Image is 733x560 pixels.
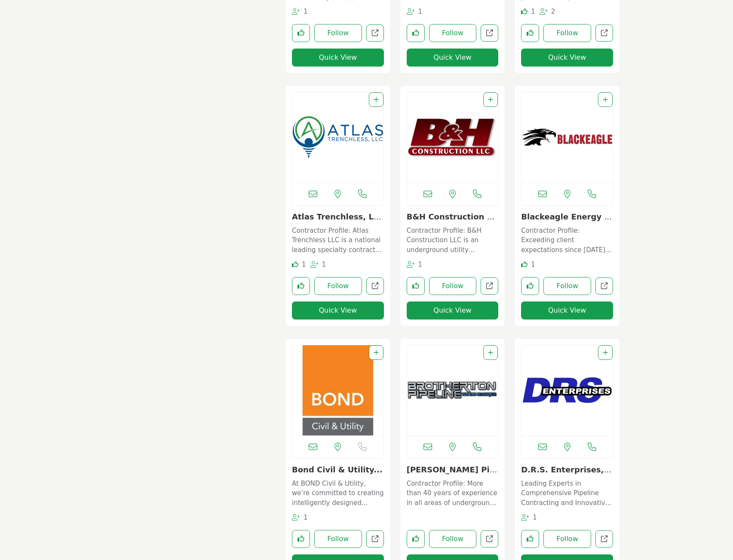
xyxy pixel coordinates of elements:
a: Contractor Profile: Exceeding client expectations since [DATE], Blackeagle Energy Services is a p... [521,224,613,255]
img: B&H Construction LLC [407,92,498,183]
h3: Brotherton Pipeline, Inc. [407,465,499,475]
p: At BOND Civil & Utility, we’re committed to creating intelligently designed infrastructure that e... [292,479,384,508]
button: Like listing [292,277,310,295]
i: Like [292,261,298,268]
p: Contractor Profile: Atlas Trenchless LLC is a national leading specialty contractor focusing on h... [292,226,384,255]
h3: Blackeagle Energy Services [521,212,613,222]
img: Atlas Trenchless, LLC [292,92,383,183]
a: Contractor Profile: B&H Construction LLC is an underground utility construction contractor that s... [407,224,499,255]
h3: Bond Civil & Utility - Trenchless Div. [292,465,384,475]
button: Like listing [407,277,425,295]
div: Followers [292,7,308,17]
span: 1 [322,261,326,268]
a: Add To List [374,349,379,356]
button: Like listing [521,530,539,548]
span: 1 [533,514,537,521]
span: 1 [304,514,308,521]
span: 1 [531,8,535,15]
a: At BOND Civil & Utility, we’re committed to creating intelligently designed infrastructure that e... [292,477,384,508]
p: Contractor Profile: Exceeding client expectations since [DATE], Blackeagle Energy Services is a p... [521,226,613,255]
a: Contractor Profile: Atlas Trenchless LLC is a national leading specialty contractor focusing on h... [292,224,384,255]
a: Open Listing in new tab [292,92,383,183]
a: Open Listing in new tab [407,92,498,183]
button: Follow [543,277,591,295]
a: Open Listing in new tab [521,92,613,183]
div: Followers [292,513,308,523]
button: Like listing [292,24,310,42]
button: Follow [543,24,591,42]
span: 1 [304,8,308,15]
a: Contractor Profile: More than 40 years of experience in all areas of underground utility installa... [407,477,499,508]
button: Follow [429,24,477,42]
button: Quick View [292,49,384,67]
p: Leading Experts in Comprehensive Pipeline Contracting and Innovative Construction Solutions Speci... [521,479,613,508]
p: Contractor Profile: More than 40 years of experience in all areas of underground utility installa... [407,479,499,508]
h3: Atlas Trenchless, LLC [292,212,384,222]
a: Open atlas-trenchless-llc in new tab [366,277,384,295]
a: Add To List [488,96,493,103]
img: Brotherton Pipeline, Inc. [407,345,498,435]
button: Like listing [407,530,425,548]
span: 1 [418,8,423,15]
a: Bond Civil & Utility... [292,465,383,474]
button: Quick View [407,301,499,320]
span: 1 [418,261,423,268]
a: D.R.S. Enterprises, ... [521,465,611,484]
a: Add To List [374,96,379,103]
i: Like [521,261,528,268]
button: Like listing [521,24,539,42]
button: Like listing [407,24,425,42]
button: Like listing [521,277,539,295]
a: Blackeagle Energy Se... [521,212,612,231]
img: D.R.S. Enterprises, Inc. [521,345,613,435]
i: Like [521,8,528,15]
img: Blackeagle Energy Services [521,92,613,183]
button: Follow [543,530,591,548]
div: Followers [310,260,326,270]
a: Add To List [488,349,493,356]
div: Followers [521,513,537,523]
button: Follow [314,24,362,42]
div: Followers [407,7,423,17]
a: [PERSON_NAME] Pipeline,... [407,465,497,484]
span: 1 [302,261,306,268]
div: Followers [407,260,423,270]
button: Follow [429,530,477,548]
a: Open bond-civil-utility-trenchless-div-1 in new tab [366,530,384,548]
a: Open blackeagle-energy-services in new tab [595,277,613,295]
button: Follow [314,530,362,548]
h3: D.R.S. Enterprises, Inc. [521,465,613,475]
a: Add To List [603,349,608,356]
button: Follow [429,277,477,295]
a: Atlas Trenchless, LL... [292,212,381,231]
a: Open d-r-s-enterprises-inc in new tab [595,530,613,548]
a: Open Listing in new tab [407,345,498,435]
button: Like listing [292,530,310,548]
a: Add To List [603,96,608,103]
a: Leading Experts in Comprehensive Pipeline Contracting and Innovative Construction Solutions Speci... [521,477,613,508]
a: Open arb-inc in new tab [595,24,613,42]
a: Open appalachian-pipeline-contractors-llp in new tab [481,24,498,42]
a: Open brotherton-pipeline-inc in new tab [481,530,498,548]
button: Quick View [292,301,384,320]
button: Follow [314,277,362,295]
div: Followers [540,7,555,17]
a: Open alex-e-paris-contracting-co-inc in new tab [366,24,384,42]
img: Bond Civil & Utility - Trenchless Div. [292,345,383,435]
button: Quick View [521,301,613,320]
a: Open bh-construction-llc in new tab [481,277,498,295]
p: Contractor Profile: B&H Construction LLC is an underground utility construction contractor that s... [407,226,499,255]
a: B&H Construction LLC... [407,212,497,231]
span: 2 [551,8,555,15]
span: 1 [531,261,535,268]
button: Quick View [521,49,613,67]
button: Quick View [407,49,499,67]
a: Open Listing in new tab [521,345,613,435]
a: Open Listing in new tab [292,345,383,435]
h3: B&H Construction LLC [407,212,499,222]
